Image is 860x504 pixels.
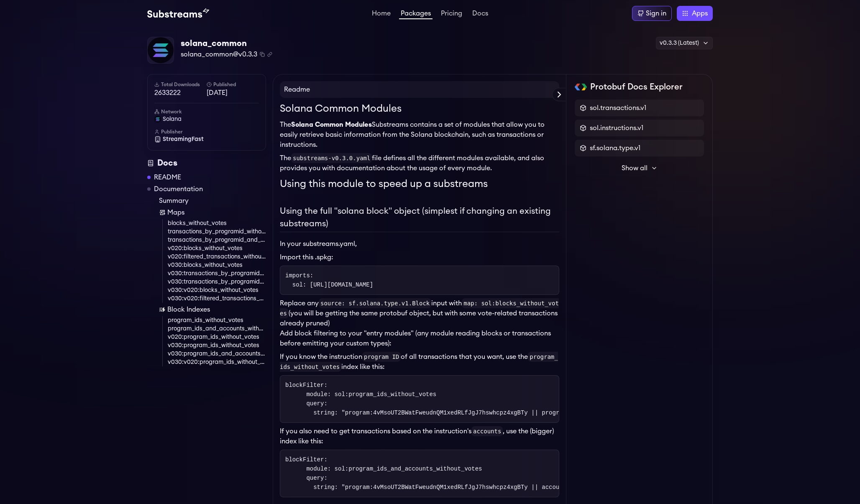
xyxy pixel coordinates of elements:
a: README [154,172,181,182]
a: StreamingFast [154,135,259,143]
a: v030:v020:filtered_transactions_without_votes [168,294,266,303]
img: Block Index icon [159,306,166,313]
h6: Publisher [154,128,259,135]
a: Sign in [632,6,672,21]
a: Block Indexes [159,304,266,315]
a: v030:program_ids_and_accounts_without_votes [168,350,266,358]
code: imports: sol: [URL][DOMAIN_NAME] [285,272,373,288]
span: StreamingFast [163,135,204,143]
span: solana [163,115,182,123]
a: program_ids_without_votes [168,316,266,325]
code: program ID [362,352,401,362]
a: v020:program_ids_without_votes [168,333,266,341]
a: v030:v020:blocks_without_votes [168,286,266,294]
a: Maps [159,207,266,217]
button: Copy .spkg link to clipboard [267,52,272,57]
h2: Protobuf Docs Explorer [590,81,683,93]
span: solana_common@v0.3.3 [181,49,257,59]
a: Packages [399,10,433,19]
h4: Readme [280,81,559,98]
p: If you also need to get transactions based on the instruction's , use the (bigger) index like this: [280,426,559,446]
code: accounts [471,426,503,436]
span: [DATE] [207,88,259,98]
a: v030:program_ids_without_votes [168,341,266,350]
p: The file defines all the different modules available, and also provides you with documentation ab... [280,153,559,173]
span: Show all [622,163,648,173]
h1: Solana Common Modules [280,101,559,116]
span: sol.instructions.v1 [590,123,643,133]
a: v020:filtered_transactions_without_votes [168,253,266,261]
h6: Total Downloads [154,81,207,88]
span: sol.transactions.v1 [590,103,646,113]
img: Substream's logo [147,8,209,18]
img: solana [154,116,161,123]
a: Pricing [439,10,464,18]
a: transactions_by_programid_without_votes [168,228,266,236]
h1: Using this module to speed up a substreams [280,177,559,192]
a: Docs [471,10,490,18]
p: If you know the instruction of all transactions that you want, use the index like this: [280,352,559,372]
a: Summary [159,196,266,206]
a: v030:blocks_without_votes [168,261,266,269]
img: Map icon [159,209,166,216]
a: solana [154,115,259,123]
div: Sign in [646,8,666,18]
strong: Solana Common Modules [291,121,372,128]
span: 2633222 [154,88,207,98]
li: Import this .spkg: [280,252,559,262]
code: substreams-v0.3.0.yaml [291,153,372,163]
h6: Network [154,108,259,115]
code: blockFilter: module: sol:program_ids_and_accounts_without_votes query: string: "program:4vMsoUT2B... [285,456,728,491]
a: transactions_by_programid_and_account_without_votes [168,236,266,244]
a: v030:v020:program_ids_without_votes [168,358,266,366]
a: v020:blocks_without_votes [168,244,266,253]
div: v0.3.3 (Latest) [656,37,713,49]
code: source: sf.solana.type.v1.Block [319,298,431,308]
button: Show all [575,160,704,177]
a: Home [370,10,392,18]
code: program_ids_without_votes [280,352,558,372]
p: Add block filtering to your "entry modules" (any module reading blocks or transactions before emi... [280,328,559,348]
p: The Substreams contains a set of modules that allow you to easily retrieve basic information from... [280,120,559,150]
div: solana_common [181,38,272,49]
a: program_ids_and_accounts_without_votes [168,325,266,333]
img: Package Logo [148,37,174,63]
h2: Using the full "solana block" object (simplest if changing an existing substreams) [280,205,559,232]
img: Protobuf [575,84,587,90]
a: Documentation [154,184,203,194]
p: In your substreams.yaml, [280,239,559,249]
span: sf.solana.type.v1 [590,143,640,153]
code: map: sol:blocks_without_votes [280,298,559,318]
p: Replace any input with (you will be getting the same protobuf object, but with some vote-related ... [280,298,559,328]
h6: Published [207,81,259,88]
a: blocks_without_votes [168,219,266,228]
a: v030:transactions_by_programid_without_votes [168,269,266,278]
span: Apps [692,8,708,18]
code: blockFilter: module: sol:program_ids_without_votes query: string: "program:4vMsoUT2BWatFweudnQM1x... [285,382,728,416]
a: v030:transactions_by_programid_and_account_without_votes [168,278,266,286]
button: Copy package name and version [260,52,265,57]
div: Docs [147,157,266,169]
